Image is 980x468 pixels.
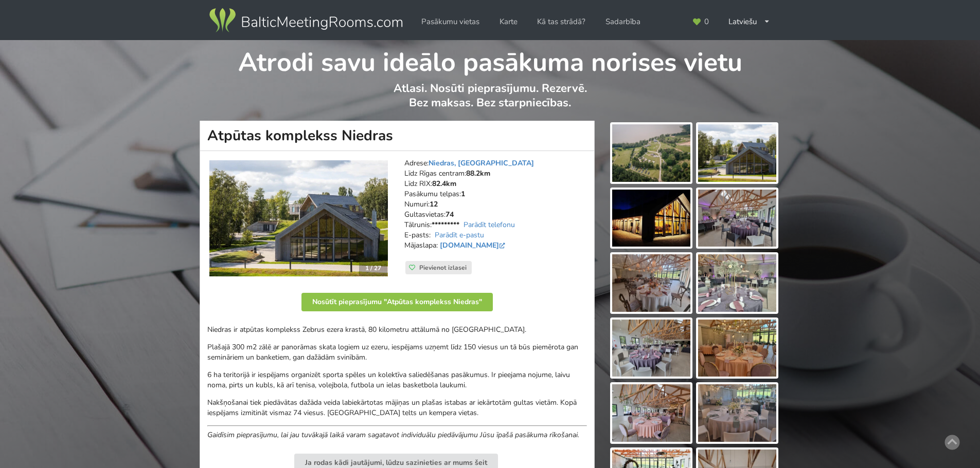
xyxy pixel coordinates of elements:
[698,190,776,247] img: Atpūtas komplekss Niedras | Dobeles novads | Pasākumu vieta - galerijas bilde
[440,240,507,250] a: [DOMAIN_NAME]
[209,160,388,276] a: Viesu nams | Dobeles novads | Atpūtas komplekss Niedras 1 / 27
[612,124,690,182] img: Atpūtas komplekss Niedras | Dobeles novads | Pasākumu vieta - galerijas bilde
[492,12,525,32] a: Karte
[698,320,776,377] img: Atpūtas komplekss Niedras | Dobeles novads | Pasākumu vieta - galerijas bilde
[301,293,493,311] button: Nosūtīt pieprasījumu "Atpūtas komplekss Niedras"
[464,220,515,230] a: Parādīt telefonu
[721,12,777,32] div: Latviešu
[207,342,587,363] p: Plašajā 300 m2 zālē ar panorāmas skata logiem uz ezeru, iespējams uzņemt līdz 150 viesus un tā bū...
[207,430,579,440] em: Gaidīsim pieprasījumu, lai jau tuvākajā laikā varam sagatavot individuālu piedāvājumu Jūsu īpašā ...
[612,254,690,312] img: Atpūtas komplekss Niedras | Dobeles novads | Pasākumu vieta - galerijas bilde
[200,40,780,79] h1: Atrodi savu ideālo pasākuma norises vietu
[200,81,780,121] p: Atlasi. Nosūti pieprasījumu. Rezervē. Bez maksas. Bez starpniecības.
[435,230,484,240] a: Parādīt e-pastu
[200,121,595,151] h1: Atpūtas komplekss Niedras
[466,169,490,178] strong: 88.2km
[359,260,387,276] div: 1 / 27
[209,160,388,276] img: Viesu nams | Dobeles novads | Atpūtas komplekss Niedras
[446,210,454,219] strong: 74
[207,325,587,335] p: Niedras ir atpūtas komplekss Zebrus ezera krastā, 80 kilometru attālumā no [GEOGRAPHIC_DATA].
[207,398,587,418] p: Nakšņošanai tiek piedāvātas dažāda veida labiekārtotas mājiņas un plašas istabas ar iekārtotām gu...
[598,12,648,32] a: Sadarbība
[432,179,456,189] strong: 82.4km
[612,384,690,442] img: Atpūtas komplekss Niedras | Dobeles novads | Pasākumu vieta - galerijas bilde
[207,6,404,35] img: Baltic Meeting Rooms
[419,264,467,272] span: Pievienot izlasei
[698,124,776,182] img: Atpūtas komplekss Niedras | Dobeles novads | Pasākumu vieta - galerijas bilde
[430,199,438,209] strong: 12
[429,158,534,168] a: Niedras, [GEOGRAPHIC_DATA]
[612,190,690,247] img: Atpūtas komplekss Niedras | Dobeles novads | Pasākumu vieta - galerijas bilde
[207,370,587,390] p: 6 ha teritorijā ir iespējams organizēt sporta spēles un kolektīva saliedēšanas pasākumus. Ir piee...
[698,254,776,312] img: Atpūtas komplekss Niedras | Dobeles novads | Pasākumu vieta - galerijas bilde
[530,12,593,32] a: Kā tas strādā?
[414,12,487,32] a: Pasākumu vietas
[612,320,690,377] img: Atpūtas komplekss Niedras | Dobeles novads | Pasākumu vieta - galerijas bilde
[698,384,776,442] img: Atpūtas komplekss Niedras | Dobeles novads | Pasākumu vieta - galerijas bilde
[404,158,587,261] address: Adrese: Līdz Rīgas centram: Līdz RIX: Pasākumu telpas: Numuri: Gultasvietas: Tālrunis: E-pasts: M...
[704,18,709,26] span: 0
[461,189,465,199] strong: 1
